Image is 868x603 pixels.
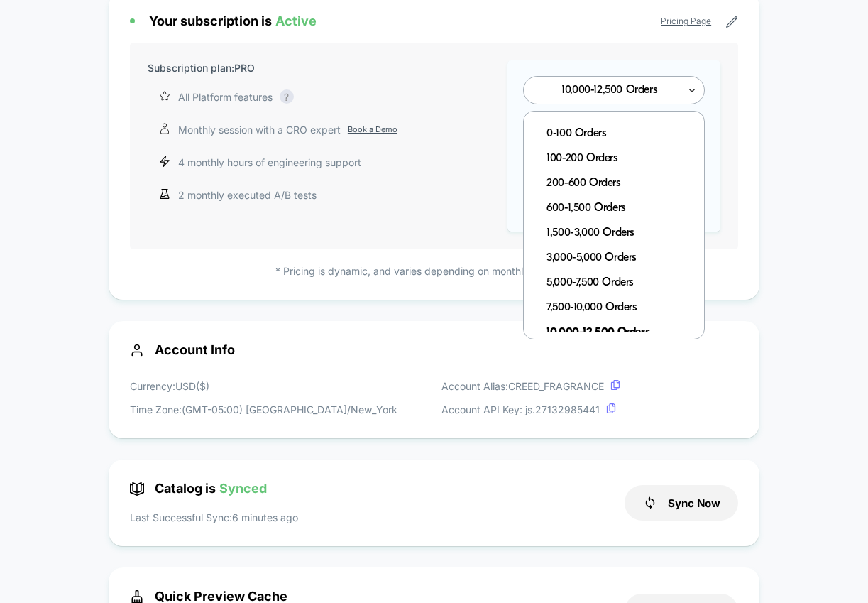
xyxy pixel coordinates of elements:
[538,146,704,171] div: 100-200 Orders
[539,84,679,97] div: 10,000-12,500 Orders
[130,481,267,496] span: Catalog is
[538,196,704,221] div: 600-1,500 Orders
[178,89,273,104] p: All Platform features
[538,221,704,246] div: 1,500-3,000 Orders
[348,124,397,136] a: Book a Demo
[130,264,738,278] p: * Pricing is dynamic, and varies depending on monthly order volume
[178,188,317,202] p: 2 monthly executed A/B tests
[130,342,738,357] span: Account Info
[148,60,255,75] p: Subscription plan: PRO
[130,510,298,525] p: Last Successful Sync: 6 minutes ago
[178,122,397,137] p: Monthly session with a CRO expert
[538,246,704,271] div: 3,000-5,000 Orders
[130,379,397,393] p: Currency: USD ( $ )
[661,16,711,26] a: Pricing Page
[538,171,704,196] div: 200-600 Orders
[130,402,397,417] p: Time Zone: (GMT-05:00) [GEOGRAPHIC_DATA]/New_York
[219,481,267,496] span: Synced
[538,271,704,295] div: 5,000-7,500 Orders
[280,89,294,104] div: ?
[149,13,317,28] span: Your subscription is
[538,295,704,320] div: 7,500-10,000 Orders
[178,155,361,170] p: 4 monthly hours of engineering support
[538,121,704,146] div: 0-100 Orders
[441,379,620,393] p: Account Alias: CREED_FRAGRANCE
[275,13,317,28] span: Active
[441,402,620,417] p: Account API Key: js. 27132985441
[625,485,738,521] button: Sync Now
